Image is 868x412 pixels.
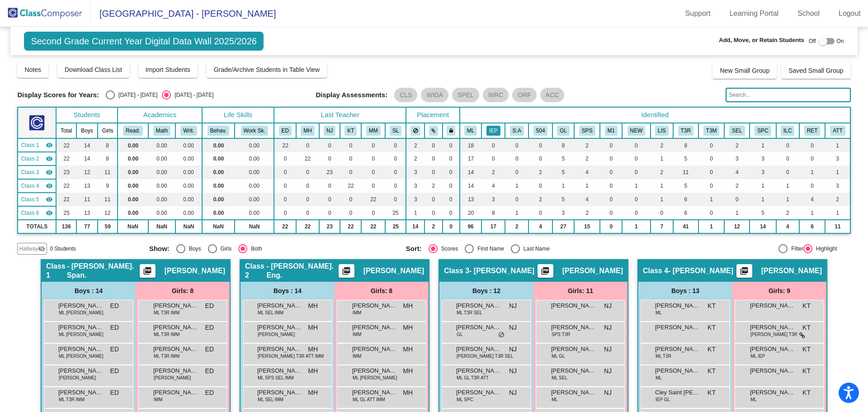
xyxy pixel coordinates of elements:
td: 0.00 [202,166,235,179]
td: 9 [98,179,118,193]
th: Life Skills [202,107,274,123]
td: 0.00 [118,193,148,206]
td: 3 [825,179,850,193]
th: Scheduled Counseling [724,123,750,138]
td: 14 [460,179,482,193]
td: 0 [622,138,650,152]
a: Support [678,6,718,21]
td: 22 [56,193,76,206]
button: SL [390,126,401,136]
button: Print Students Details [538,264,553,278]
td: 0 [385,138,406,152]
td: 1 [750,193,776,206]
td: 0.00 [202,206,235,220]
td: 5 [673,152,698,166]
td: 12 [98,206,118,220]
td: 0 [340,152,361,166]
td: 3 [406,166,425,179]
td: 3 [724,152,750,166]
td: 4 [724,166,750,179]
mat-icon: picture_as_pdf [142,266,153,279]
button: SPS [579,126,595,136]
button: SPC [755,126,771,136]
td: 4 [574,193,600,206]
th: Receives speech services [750,123,776,138]
mat-icon: visibility [46,196,53,203]
td: 0 [274,179,296,193]
td: 2 [406,138,425,152]
td: 1 [799,166,826,179]
th: Elsie Delgado [274,123,296,138]
td: 0 [443,138,460,152]
td: 0 [296,179,319,193]
button: RET [804,126,821,136]
td: 14 [76,138,98,152]
td: 23 [56,166,76,179]
td: 1 [651,179,673,193]
td: 0 [296,166,319,179]
td: 0.00 [148,138,176,152]
mat-icon: visibility [46,169,53,176]
td: 0 [443,206,460,220]
button: 504 [533,126,548,136]
th: Multilingual Learner [460,123,482,138]
td: 23 [319,166,340,179]
td: 2 [528,193,552,206]
span: Class 3 [21,168,39,176]
span: Class 2 [21,155,39,163]
td: 1 [750,138,776,152]
td: 0 [319,193,340,206]
td: 0.00 [148,166,176,179]
th: Glasses [552,123,574,138]
td: 5 [552,166,574,179]
button: Print Students Details [140,264,156,278]
span: Download Class List [65,66,122,73]
td: 8 [552,138,574,152]
mat-chip: ACC [540,88,565,102]
td: 6 [673,193,698,206]
th: Tier 3 Supports in Math [698,123,725,138]
td: 2 [528,166,552,179]
button: Print Students Details [339,264,354,278]
button: MH [301,126,314,136]
button: Notes [17,62,48,78]
td: 0 [319,138,340,152]
span: Class 4 [21,182,39,190]
button: Import Students [138,62,198,78]
mat-icon: picture_as_pdf [739,266,750,279]
td: 0.00 [235,206,274,220]
td: 0 [799,179,826,193]
td: 0 [698,152,725,166]
td: 0 [443,152,460,166]
mat-icon: visibility [46,155,53,162]
td: 0 [443,166,460,179]
td: 0 [724,193,750,206]
td: 0 [296,206,319,220]
th: 504 Plan [528,123,552,138]
td: 22 [274,138,296,152]
button: LIS [655,126,669,136]
th: Tier 3 Supports in Reading [673,123,698,138]
td: 0 [622,166,650,179]
td: 0.00 [235,138,274,152]
td: Katie Tubiolo - Tubiolo [18,179,56,193]
td: 0.00 [175,179,202,193]
button: Download Class List [57,62,129,78]
td: 0.00 [118,152,148,166]
td: 0 [361,166,385,179]
td: 0 [528,152,552,166]
td: 0 [340,206,361,220]
td: 0 [425,166,442,179]
td: 11 [98,193,118,206]
td: 18 [460,138,482,152]
td: 0 [385,152,406,166]
th: Keep with students [425,123,442,138]
button: MM [366,126,381,136]
th: Nicole Jenney [319,123,340,138]
button: Writ. [180,126,197,136]
th: Individualized Education Plan [481,123,505,138]
td: 1 [750,179,776,193]
td: 5 [552,152,574,166]
th: Student has limited or interrupted schooling - former newcomer [651,123,673,138]
th: Keep away students [406,123,425,138]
